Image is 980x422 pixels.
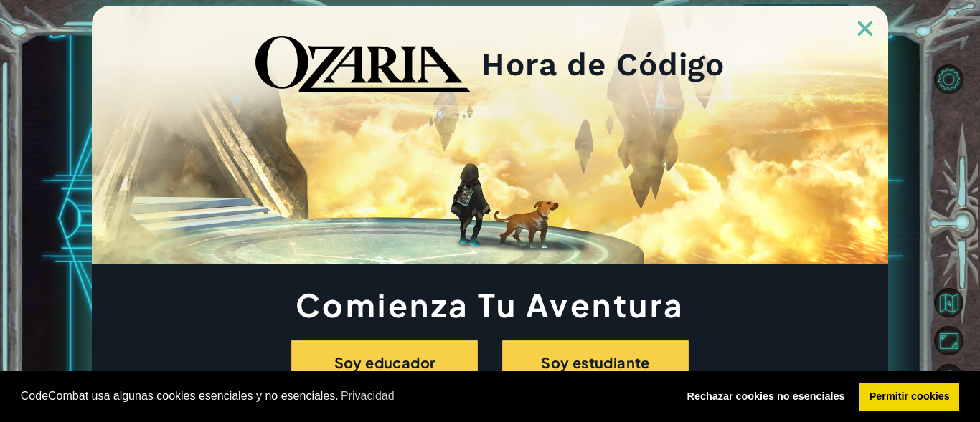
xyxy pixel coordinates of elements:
[859,383,959,411] a: allow cookies
[858,21,872,36] img: ExitButton_Dusk.png
[291,340,478,385] button: Soy educador
[92,290,888,319] h1: Comienza Tu Aventura
[481,51,725,78] h2: Hora de Código
[677,383,854,411] a: deny cookies
[339,385,397,407] a: learn more about cookies
[502,340,689,385] button: Soy estudiante
[21,385,666,407] span: CodeCombat usa algunas cookies esenciales y no esenciales.
[255,36,471,93] img: blackOzariaWordmark.png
